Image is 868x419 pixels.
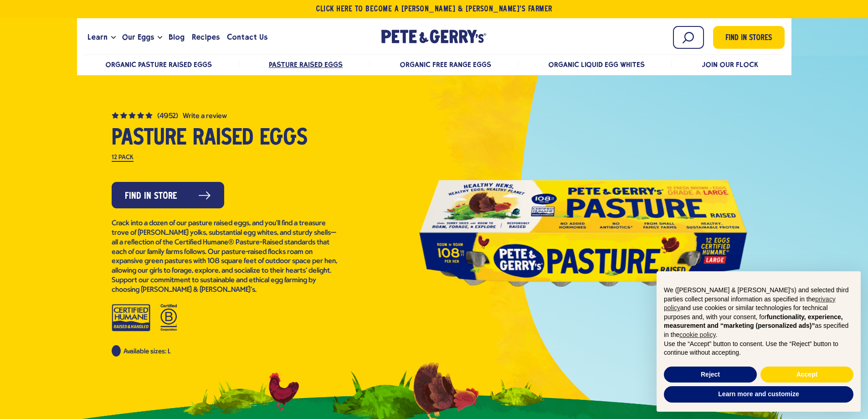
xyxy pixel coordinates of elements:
label: 12 Pack [112,155,134,162]
input: Search [673,26,704,49]
button: Learn more and customize [664,386,853,403]
span: Learn [87,31,108,43]
a: Join Our Flock [702,60,758,69]
span: Find in Stores [725,32,772,45]
a: (4952) 4.8 out of 5 stars. Read reviews for average rating value is 4.8 of 5. Read 4952 Reviews S... [112,110,339,120]
a: Pasture Raised Eggs [269,60,343,69]
a: Blog [165,25,188,50]
span: (4952) [157,113,178,120]
span: Our Eggs [122,31,154,43]
h1: Pasture Raised Eggs [112,127,339,150]
a: Organic Liquid Egg Whites [548,60,645,69]
a: Organic Pasture Raised Eggs [105,60,212,69]
span: Contact Us [227,31,267,43]
span: Find in Store [125,189,177,203]
span: Blog [169,31,185,43]
button: Open the dropdown menu for Learn [111,36,116,39]
a: Learn [84,25,111,50]
a: Find in Store [112,182,224,208]
p: We ([PERSON_NAME] & [PERSON_NAME]'s) and selected third parties collect personal information as s... [664,286,853,340]
p: Crack into a dozen of our pasture raised eggs, and you’ll find a treasure trove of [PERSON_NAME] ... [112,219,339,295]
button: Reject [664,367,757,383]
a: Organic Free Range Eggs [400,60,491,69]
span: Recipes [192,31,220,43]
button: Open the dropdown menu for Our Eggs [158,36,162,39]
a: Recipes [188,25,223,50]
span: Available sizes: L [123,348,170,355]
button: Write a Review (opens pop-up) [183,113,227,120]
p: Use the “Accept” button to consent. Use the “Reject” button to continue without accepting. [664,340,853,357]
a: cookie policy [679,331,715,338]
button: Accept [760,367,853,383]
a: Our Eggs [118,25,158,50]
a: Find in Stores [713,26,785,49]
a: Contact Us [223,25,271,50]
nav: desktop product menu [84,54,785,74]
